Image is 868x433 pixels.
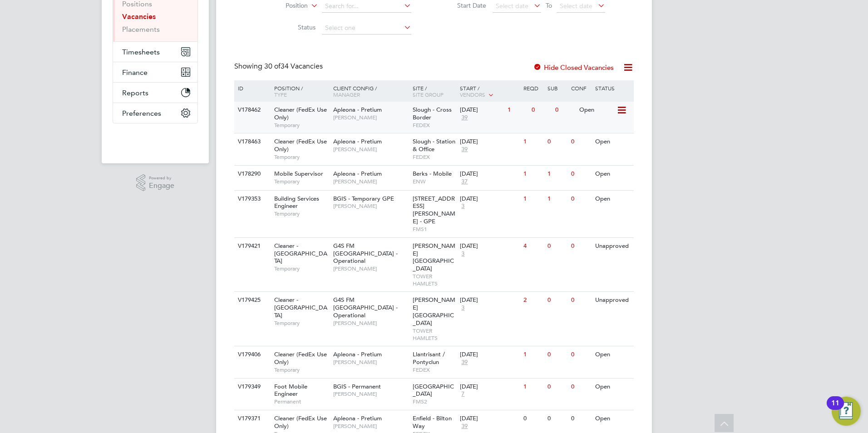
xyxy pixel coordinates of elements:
[333,265,408,272] span: [PERSON_NAME]
[593,410,632,427] div: Open
[413,414,452,430] span: Enfield - Bilton Way
[569,410,592,427] div: 0
[122,89,148,97] span: Reports
[505,102,529,118] div: 1
[333,414,382,422] span: Apleona - Pretium
[333,202,408,210] span: [PERSON_NAME]
[529,102,553,118] div: 0
[460,195,519,203] div: [DATE]
[593,191,632,207] div: Open
[831,403,839,415] div: 11
[460,170,519,178] div: [DATE]
[460,423,469,430] span: 39
[460,202,466,210] span: 3
[274,242,327,265] span: Cleaner - [GEOGRAPHIC_DATA]
[545,292,569,309] div: 0
[333,242,398,265] span: G4S FM [GEOGRAPHIC_DATA] - Operational
[236,292,267,309] div: V179425
[832,397,861,426] button: Open Resource Center, 11 new notifications
[521,80,545,96] div: Reqd
[274,210,329,217] span: Temporary
[413,170,452,177] span: Berks - Mobile
[236,166,267,182] div: V178290
[569,292,592,309] div: 0
[460,351,519,359] div: [DATE]
[460,91,485,98] span: Vendors
[460,106,503,114] div: [DATE]
[333,195,394,202] span: BGIS - Temporary GPE
[413,195,455,226] span: [STREET_ADDRESS][PERSON_NAME] - GPE
[545,166,569,182] div: 1
[274,153,329,161] span: Temporary
[413,106,452,121] span: Slough - Cross Border
[333,390,408,398] span: [PERSON_NAME]
[413,153,456,161] span: FEDEX
[521,166,545,182] div: 1
[274,398,329,405] span: Permanent
[236,133,267,150] div: V178463
[113,103,197,123] button: Preferences
[545,80,569,96] div: Sub
[267,80,331,102] div: Position /
[545,191,569,207] div: 1
[569,80,592,96] div: Conf
[521,346,545,363] div: 1
[413,273,456,287] span: TOWER HAMLETS
[113,133,198,147] a: Go to home page
[236,379,267,395] div: V179349
[122,109,161,118] span: Preferences
[521,410,545,427] div: 0
[274,122,329,129] span: Temporary
[122,48,160,56] span: Timesheets
[560,2,592,10] span: Select date
[413,398,456,405] span: FMS2
[413,178,456,185] span: ENW
[333,106,382,113] span: Apleona - Pretium
[331,80,410,102] div: Client Config /
[236,410,267,427] div: V179371
[413,383,454,398] span: [GEOGRAPHIC_DATA]
[274,170,323,177] span: Mobile Supervisor
[113,83,197,103] button: Reports
[322,22,411,34] input: Select one
[274,195,319,210] span: Building Services Engineer
[333,296,398,319] span: G4S FM [GEOGRAPHIC_DATA] - Operational
[569,166,592,182] div: 0
[333,146,408,153] span: [PERSON_NAME]
[413,242,455,273] span: [PERSON_NAME][GEOGRAPHIC_DATA]
[236,191,267,207] div: V179353
[460,415,519,423] div: [DATE]
[593,133,632,150] div: Open
[333,170,382,177] span: Apleona - Pretium
[136,174,175,192] a: Powered byEngage
[545,379,569,395] div: 0
[413,91,444,98] span: Site Group
[496,2,528,10] span: Select date
[263,23,316,31] label: Status
[577,102,616,118] div: Open
[274,296,327,319] span: Cleaner - [GEOGRAPHIC_DATA]
[569,191,592,207] div: 0
[234,62,325,71] div: Showing
[274,138,327,153] span: Cleaner (FedEx Use Only)
[569,238,592,255] div: 0
[333,138,382,145] span: Apleona - Pretium
[460,359,469,366] span: 39
[569,133,592,150] div: 0
[333,350,382,358] span: Apleona - Pretium
[236,346,267,363] div: V179406
[521,292,545,309] div: 2
[274,91,287,98] span: Type
[149,174,174,182] span: Powered by
[593,292,632,309] div: Unapproved
[413,122,456,129] span: FEDEX
[274,320,329,327] span: Temporary
[460,390,466,398] span: 7
[458,80,521,103] div: Start /
[236,238,267,255] div: V179421
[333,114,408,121] span: [PERSON_NAME]
[413,350,445,366] span: Llantrisant / Pontyclun
[274,366,329,374] span: Temporary
[521,238,545,255] div: 4
[410,80,458,102] div: Site /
